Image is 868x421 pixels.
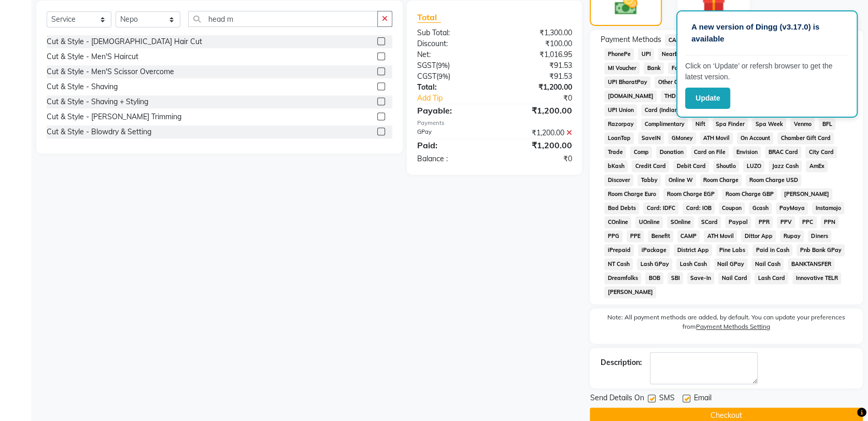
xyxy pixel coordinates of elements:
div: GPay [409,128,494,138]
span: Credit Card [632,160,669,172]
span: UPI Union [604,104,637,116]
span: Nail Cash [751,258,784,270]
span: CAMP [677,230,700,242]
span: Trade [604,146,626,158]
div: Discount: [409,38,494,49]
p: Click on ‘Update’ or refersh browser to get the latest version. [685,61,849,82]
label: Payment Methods Setting [696,322,770,331]
span: Donation [656,146,687,158]
span: Total [417,12,441,23]
div: Cut & Style - [DEMOGRAPHIC_DATA] Hair Cut [47,36,202,47]
span: Card: IDFC [643,202,678,214]
span: Paypal [725,216,751,228]
span: iPackage [638,244,670,256]
span: PhonePe [604,48,634,60]
span: ATH Movil [700,132,733,144]
span: BANKTANSFER [788,258,834,270]
span: Email [693,392,711,405]
span: Pine Labs [716,244,749,256]
span: 9% [438,61,448,69]
span: UPI BharatPay [604,76,650,88]
div: ( ) [409,60,494,71]
span: Dittor App [741,230,776,242]
span: PPG [604,230,622,242]
span: ATH Movil [704,230,737,242]
span: Discover [604,174,633,186]
p: A new version of Dingg (v3.17.0) is available [691,21,843,45]
span: Rupay [780,230,804,242]
span: Innovative TELR [792,272,841,284]
label: Note: All payment methods are added, by default. You can update your preferences from [600,313,852,335]
span: Lash Card [755,272,788,284]
div: ₹91.53 [494,71,579,82]
span: Pnb Bank GPay [796,244,845,256]
span: PPV [777,216,795,228]
span: Instamojo [812,202,844,214]
span: SBI [667,272,683,284]
span: Payment Methods [600,34,661,45]
div: ₹1,200.00 [494,104,579,117]
span: Room Charge EGP [663,188,718,200]
div: ₹0 [509,93,580,104]
span: Spa Finder [713,118,748,130]
span: Online W [665,174,696,186]
span: BRAC Card [765,146,801,158]
span: NT Cash [604,258,633,270]
div: ₹1,016.95 [494,49,579,60]
div: ₹1,300.00 [494,27,579,38]
span: bKash [604,160,628,172]
span: BOB [645,272,663,284]
span: UPI [638,48,654,60]
span: SGST [417,61,436,70]
span: SCard [698,216,721,228]
span: Nift [692,118,708,130]
div: Payments [417,119,572,128]
span: SMS [659,392,674,405]
span: On Account [737,132,773,144]
span: Diners [808,230,831,242]
div: Cut & Style - [PERSON_NAME] Trimming [47,111,181,122]
span: Lash GPay [637,258,672,270]
span: District App [674,244,712,256]
span: Card: IOB [682,202,715,214]
span: [PERSON_NAME] [604,286,656,298]
span: iPrepaid [604,244,634,256]
span: PayMaya [776,202,808,214]
div: Net: [409,49,494,60]
div: Cut & Style - Shaving + Styling [47,96,148,107]
span: Venmo [790,118,815,130]
span: AmEx [806,160,828,172]
span: Room Charge [700,174,742,186]
span: Room Charge USD [746,174,801,186]
span: Family [668,62,692,74]
div: Cut & Style - Men'S Scissor Overcome [47,66,174,77]
span: NearBuy [658,48,688,60]
span: 9% [438,72,448,80]
div: ₹0 [494,153,579,164]
div: ₹1,200.00 [494,128,579,138]
div: ( ) [409,71,494,82]
div: ₹91.53 [494,60,579,71]
span: Bad Debts [604,202,639,214]
span: PPR [755,216,773,228]
span: UOnline [635,216,663,228]
button: Update [685,88,730,109]
span: PPC [799,216,817,228]
span: Spa Week [752,118,786,130]
span: CASH [665,34,687,46]
span: Lash Cash [676,258,710,270]
input: Search or Scan [188,11,378,27]
span: COnline [604,216,631,228]
span: GMoney [668,132,696,144]
span: SOnline [667,216,694,228]
div: Total: [409,82,494,93]
div: ₹1,200.00 [494,139,579,151]
span: Send Details On [590,392,644,405]
div: Payable: [409,104,494,117]
span: Coupon [719,202,745,214]
span: CGST [417,72,436,81]
span: [PERSON_NAME] [781,188,833,200]
div: Description: [600,357,642,368]
span: PPE [627,230,644,242]
span: Nail GPay [714,258,748,270]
